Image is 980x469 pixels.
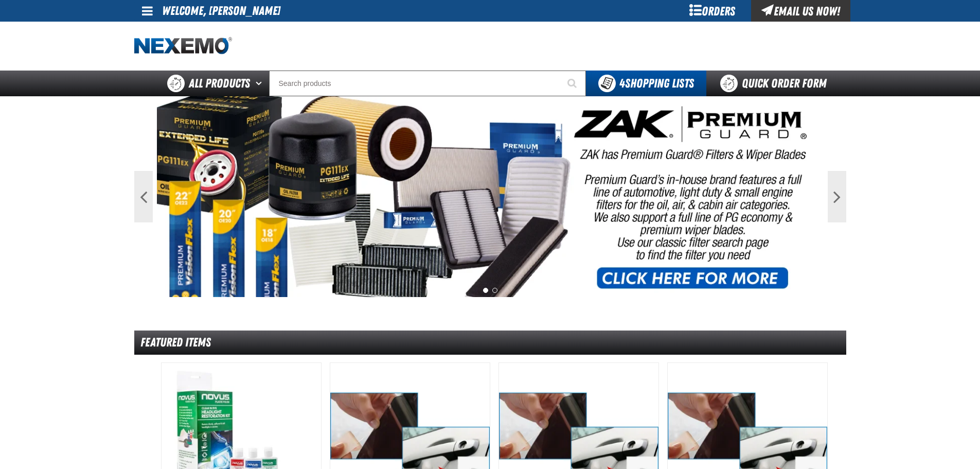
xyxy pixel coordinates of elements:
[189,74,250,93] span: All Products
[828,171,846,222] button: Next
[483,288,488,293] button: 1 of 2
[134,37,232,55] img: Nexemo logo
[492,288,497,293] button: 2 of 2
[134,171,153,222] button: Previous
[586,71,706,96] button: You have 4 Shopping Lists. Open to view details
[560,71,586,96] button: Start Searching
[706,71,846,96] a: Quick Order Form
[269,71,586,96] input: Search
[134,331,846,355] div: Featured Items
[619,76,625,91] strong: 4
[157,96,824,297] img: PG Filters & Wipers
[252,71,269,96] button: Open All Products pages
[619,76,694,91] span: Shopping Lists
